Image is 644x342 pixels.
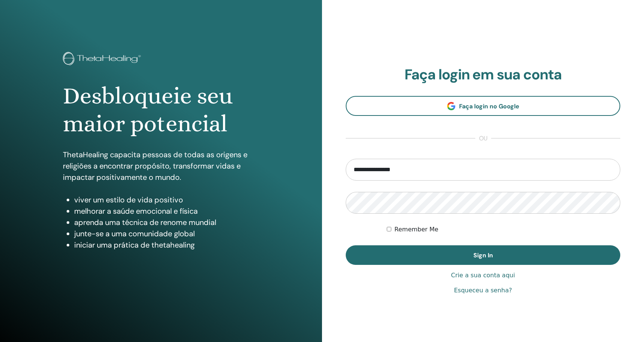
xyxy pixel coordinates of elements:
[74,239,259,251] li: iniciar uma prática de thetahealing
[74,194,259,205] li: viver um estilo de vida positivo
[459,102,519,110] span: Faça login no Google
[74,217,259,228] li: aprenda uma técnica de renome mundial
[454,286,512,295] a: Esqueceu a senha?
[346,66,620,84] h2: Faça login em sua conta
[451,271,515,280] a: Crie a sua conta aqui
[346,245,620,265] button: Sign In
[475,134,491,143] span: ou
[346,96,620,116] a: Faça login no Google
[74,228,259,239] li: junte-se a uma comunidade global
[63,149,259,183] p: ThetaHealing capacita pessoas de todas as origens e religiões a encontrar propósito, transformar ...
[387,225,620,234] div: Keep me authenticated indefinitely or until I manually logout
[74,205,259,217] li: melhorar a saúde emocional e física
[473,251,493,259] span: Sign In
[394,225,438,234] label: Remember Me
[63,82,259,138] h1: Desbloqueie seu maior potencial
